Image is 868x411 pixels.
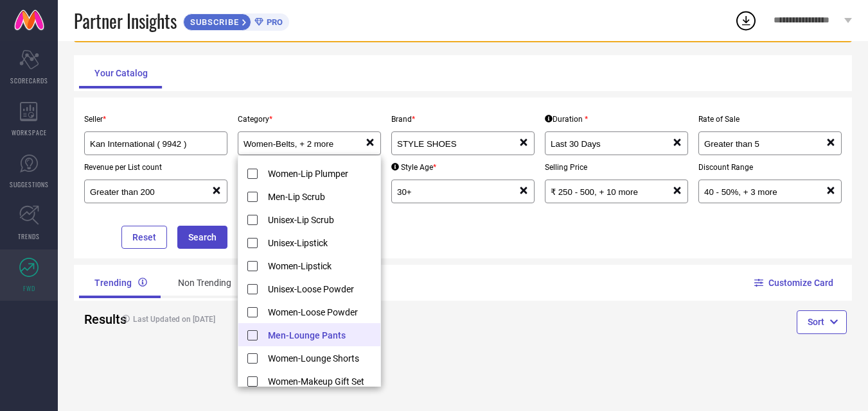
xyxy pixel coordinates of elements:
p: Discount Range [698,163,842,172]
input: Select rate of sale [704,139,813,149]
input: Select discount range [704,187,813,197]
span: SUGGESTIONS [10,180,49,189]
a: SUBSCRIBEPRO [183,10,289,31]
li: Women-Makeup Gift Set [238,369,393,392]
button: Sort [797,310,847,333]
span: TRENDS [18,231,40,241]
button: Search [177,226,227,249]
input: Select style age [397,187,506,197]
div: Open download list [734,9,757,32]
input: Select seller [90,139,209,149]
p: Category [238,115,381,124]
div: Trending [79,267,163,298]
input: Select brands [397,139,506,149]
div: 30+ [397,185,518,197]
div: ₹ 250 - 500, ₹ 500 - 750, ₹ 750 - 1000, ₹ 1000 - 1500, ₹ 1500 - 2000, ₹ 2000 - 2500, ₹ 2500 - 300... [551,185,672,197]
input: Select revenue per list count [90,187,199,197]
input: Select upto 10 categories [244,139,353,149]
li: Women-Loose Powder [238,300,393,323]
span: WORKSPACE [12,128,47,137]
div: Last 30 Days [551,137,672,149]
div: STYLE SHOES [397,137,518,149]
div: Your Catalog [79,58,163,88]
li: Women-Lip Plumper [238,162,393,185]
div: Duration [545,115,588,124]
li: Women-Lipstick [238,254,393,277]
div: Non Trending [163,267,262,298]
p: Revenue per List count [84,163,227,172]
button: Customize Card [756,265,834,301]
span: Partner Insights [74,8,177,34]
p: Brand [391,115,535,124]
div: Kan International ( 9942 ) [90,137,222,149]
li: Men-Lip Scrub [238,185,393,208]
li: Unisex-Loose Powder [238,277,393,300]
li: Unisex-Lip Scrub [238,208,393,231]
li: Women-Lounge Shorts [238,346,393,369]
input: Select selling price [551,187,660,197]
div: Greater than 200 [90,185,211,197]
li: Unisex-Lipstick [238,231,393,254]
div: Greater than 5 [704,137,826,149]
span: PRO [263,17,283,27]
input: Select Duration [551,139,660,149]
h2: Results [84,312,105,327]
div: Style Age [391,163,436,172]
li: Men-Lounge Pants [238,323,393,346]
span: FWD [23,283,35,293]
div: Women-Belts, Women-Lounge Pants, Women-Stoles [244,137,365,149]
p: Rate of Sale [698,115,842,124]
h4: Last Updated on [DATE] [116,315,421,324]
button: Reset [121,226,167,249]
p: Seller [84,115,227,124]
p: Selling Price [545,163,688,172]
span: SCORECARDS [10,76,48,85]
div: 40 - 50%, 50 - 60%, 60 - 70%, 70 - 80% [704,185,826,197]
span: SUBSCRIBE [184,17,242,27]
